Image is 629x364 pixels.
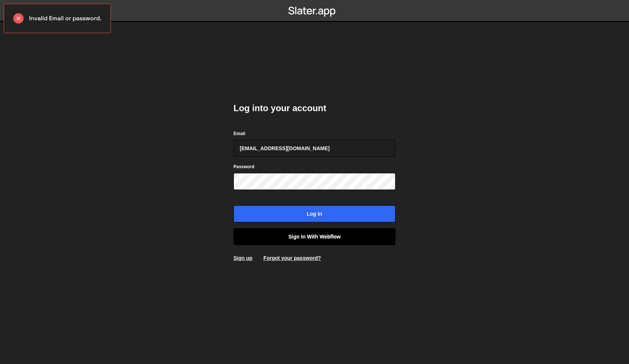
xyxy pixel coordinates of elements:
a: Forgot your password? [263,255,321,261]
a: Sign up [233,255,252,261]
div: Invalid Email or password. [4,4,111,33]
label: Email [233,130,245,137]
label: Password [233,163,254,170]
h2: Log into your account [233,102,396,114]
input: Log in [233,205,396,222]
a: Sign in with Webflow [233,228,396,245]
